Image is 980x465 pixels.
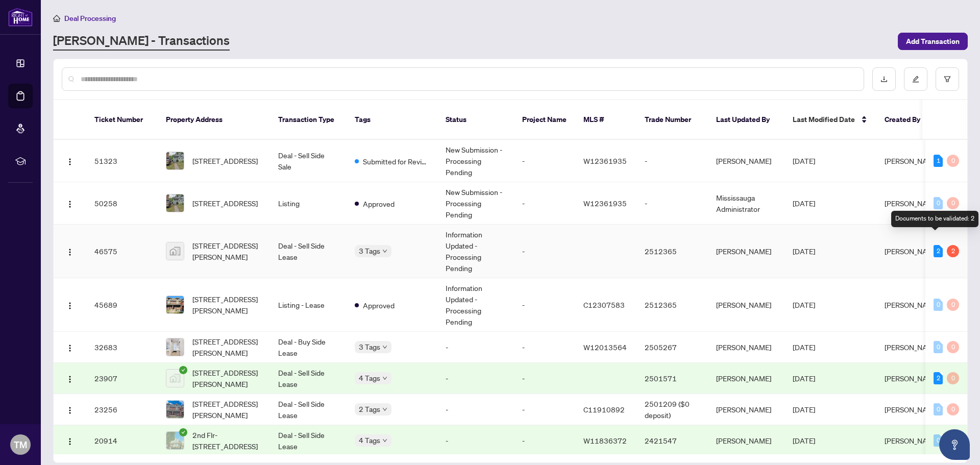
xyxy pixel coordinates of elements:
[793,436,815,445] span: [DATE]
[934,155,943,167] div: 1
[936,67,959,91] button: filter
[934,245,943,257] div: 2
[898,33,968,50] button: Add Transaction
[62,297,78,313] button: Logo
[192,293,262,316] span: [STREET_ADDRESS][PERSON_NAME]
[636,394,708,425] td: 2501209 ($0 deposit)
[270,394,347,425] td: Deal - Sell Side Lease
[166,370,184,387] img: thumbnail-img
[66,200,74,208] img: Logo
[583,405,625,414] span: C11910892
[636,182,708,225] td: -
[270,100,347,140] th: Transaction Type
[192,429,262,452] span: 2nd Flr-[STREET_ADDRESS]
[891,211,978,227] div: Documents to be validated: 2
[192,367,262,389] span: [STREET_ADDRESS][PERSON_NAME]
[66,406,74,414] img: Logo
[179,366,187,374] span: check-circle
[53,32,230,51] a: [PERSON_NAME] - Transactions
[636,278,708,332] td: 2512365
[437,182,514,225] td: New Submission - Processing Pending
[166,338,184,356] img: thumbnail-img
[86,140,158,182] td: 51323
[270,363,347,394] td: Deal - Sell Side Lease
[939,429,970,460] button: Open asap
[947,197,959,209] div: 0
[86,182,158,225] td: 50258
[437,278,514,332] td: Information Updated - Processing Pending
[947,245,959,257] div: 2
[514,225,575,278] td: -
[885,405,940,414] span: [PERSON_NAME]
[179,428,187,436] span: check-circle
[708,394,785,425] td: [PERSON_NAME]
[66,375,74,383] img: Logo
[86,394,158,425] td: 23256
[785,100,876,140] th: Last Modified Date
[583,436,627,445] span: W11836372
[872,67,896,91] button: download
[382,249,387,254] span: down
[636,332,708,363] td: 2505267
[192,398,262,421] span: [STREET_ADDRESS][PERSON_NAME]
[62,370,78,386] button: Logo
[514,100,575,140] th: Project Name
[166,152,184,169] img: thumbnail-img
[66,302,74,310] img: Logo
[583,156,627,165] span: W12361935
[359,245,380,257] span: 3 Tags
[885,374,940,383] span: [PERSON_NAME]
[934,434,943,447] div: 0
[583,199,627,208] span: W12361935
[270,182,347,225] td: Listing
[793,300,815,309] span: [DATE]
[86,100,158,140] th: Ticket Number
[437,332,514,363] td: -
[514,425,575,456] td: -
[708,140,785,182] td: [PERSON_NAME]
[885,342,940,352] span: [PERSON_NAME]
[66,344,74,352] img: Logo
[514,140,575,182] td: -
[708,100,785,140] th: Last Updated By
[62,195,78,211] button: Logo
[192,240,262,262] span: [STREET_ADDRESS][PERSON_NAME]
[793,114,855,125] span: Last Modified Date
[514,363,575,394] td: -
[793,374,815,383] span: [DATE]
[382,438,387,443] span: down
[514,182,575,225] td: -
[270,225,347,278] td: Deal - Sell Side Lease
[270,332,347,363] td: Deal - Buy Side Lease
[166,432,184,449] img: thumbnail-img
[359,341,380,353] span: 3 Tags
[636,100,708,140] th: Trade Number
[793,247,815,256] span: [DATE]
[947,155,959,167] div: 0
[947,341,959,353] div: 0
[885,247,940,256] span: [PERSON_NAME]
[636,225,708,278] td: 2512365
[270,140,347,182] td: Deal - Sell Side Sale
[885,436,940,445] span: [PERSON_NAME]
[14,437,27,452] span: TM
[62,432,78,449] button: Logo
[583,342,627,352] span: W12013564
[934,341,943,353] div: 0
[66,437,74,446] img: Logo
[947,299,959,311] div: 0
[514,332,575,363] td: -
[437,225,514,278] td: Information Updated - Processing Pending
[437,140,514,182] td: New Submission - Processing Pending
[62,339,78,355] button: Logo
[934,299,943,311] div: 0
[906,33,960,50] span: Add Transaction
[934,403,943,415] div: 0
[437,425,514,456] td: -
[64,14,116,23] span: Deal Processing
[885,156,940,165] span: [PERSON_NAME]
[880,76,888,83] span: download
[636,363,708,394] td: 2501571
[382,376,387,381] span: down
[66,158,74,166] img: Logo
